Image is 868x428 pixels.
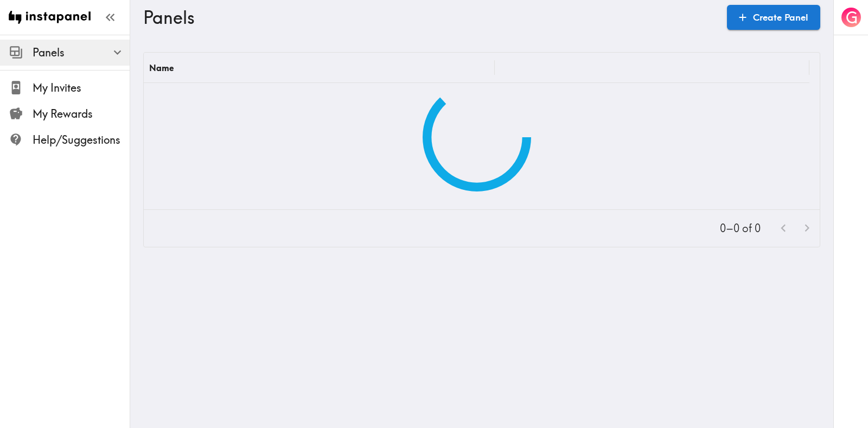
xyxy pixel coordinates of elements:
span: My Rewards [33,106,130,122]
button: G [840,7,862,28]
span: My Invites [33,80,130,95]
div: Name [149,62,174,73]
span: Panels [33,45,130,60]
a: Create Panel [727,5,820,30]
p: 0–0 of 0 [720,221,761,236]
h3: Panels [143,7,718,28]
span: Help/Suggestions [33,132,130,148]
span: G [846,8,858,27]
